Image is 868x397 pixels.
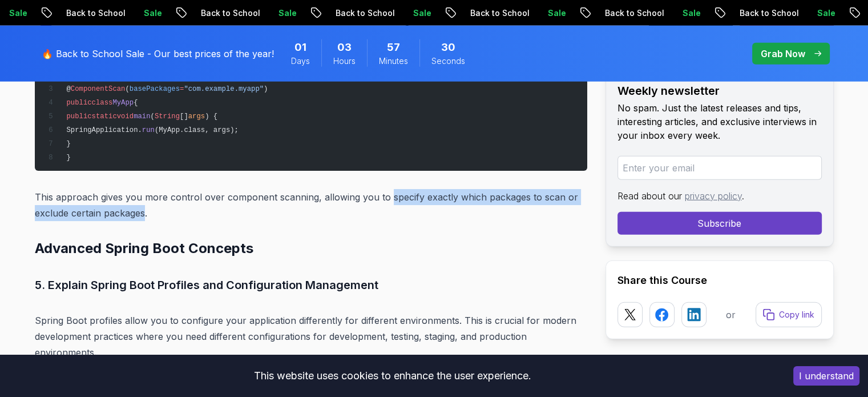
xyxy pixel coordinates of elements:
span: void [117,113,134,121]
span: public [66,113,91,121]
span: Hours [333,55,356,67]
span: run [142,126,155,134]
span: Seconds [431,55,465,67]
span: } [66,154,70,162]
p: Copy link [779,309,814,320]
p: or [726,308,736,322]
span: (MyApp.class, args); [155,126,239,134]
span: class [92,99,113,107]
p: Back to School [704,7,781,19]
span: ) { [205,113,217,121]
span: 1 Days [294,39,306,55]
p: Read about our . [617,189,822,203]
span: static [92,113,117,121]
span: Days [291,55,310,67]
p: Sale [377,7,414,19]
p: Sale [243,7,279,19]
button: Copy link [756,302,822,327]
h2: Share this Course [617,272,822,288]
span: 30 Seconds [441,39,455,55]
span: SpringApplication. [66,126,142,134]
div: This website uses cookies to enhance the user experience. [9,363,776,388]
span: ) [264,85,268,93]
p: Grab Now [761,47,805,61]
p: This approach gives you more control over component scanning, allowing you to specify exactly whi... [35,189,587,221]
span: MyApp [112,99,134,107]
span: 3 Hours [337,39,352,55]
span: } [66,140,70,148]
span: Minutes [379,55,408,67]
span: "com.example.myapp" [184,85,264,93]
p: Back to School [569,7,647,19]
p: 🔥 Back to School Sale - Our best prices of the year! [42,47,274,61]
p: Spring Boot profiles allow you to configure your application differently for different environmen... [35,312,587,360]
p: Back to School [300,7,377,19]
span: ( [125,85,129,93]
span: = [180,85,184,93]
h2: Advanced Spring Boot Concepts [35,239,587,258]
span: [] [180,113,188,121]
p: Sale [781,7,818,19]
p: Sale [512,7,548,19]
span: basePackages [130,85,180,93]
span: args [188,113,205,121]
p: Back to School [165,7,243,19]
button: Subscribe [617,212,822,235]
h3: 5. Explain Spring Boot Profiles and Configuration Management [35,276,587,294]
span: ComponentScan [71,85,126,93]
span: { [134,99,138,107]
span: 57 Minutes [387,39,400,55]
span: public [66,99,91,107]
p: Back to School [30,7,108,19]
span: @ [66,85,70,93]
p: Sale [647,7,683,19]
p: Sale [108,7,144,19]
span: String [155,113,180,121]
span: main [134,113,150,121]
span: ( [151,113,155,121]
input: Enter your email [617,156,822,180]
p: Back to School [434,7,512,19]
a: privacy policy [685,190,742,202]
p: No spam. Just the latest releases and tips, interesting articles, and exclusive interviews in you... [617,101,822,142]
h2: Weekly newsletter [617,83,822,99]
button: Accept cookies [793,366,859,386]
